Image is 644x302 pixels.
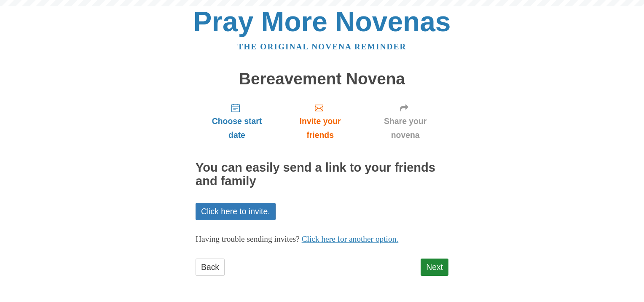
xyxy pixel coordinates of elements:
h1: Bereavement Novena [196,70,448,88]
span: Having trouble sending invites? [196,235,300,243]
span: Share your novena [370,114,440,142]
a: Click here for another option. [302,235,399,243]
a: Choose start date [196,96,278,146]
h2: You can easily send a link to your friends and family [196,161,448,188]
a: Pray More Novenas [193,6,451,37]
span: Invite your friends [287,114,354,142]
a: Click here to invite. [196,203,276,220]
span: Choose start date [204,114,270,142]
a: Invite your friends [278,96,362,146]
a: Share your novena [362,96,448,146]
a: Back [196,259,225,276]
a: Next [421,259,448,276]
a: The original novena reminder [238,42,407,51]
